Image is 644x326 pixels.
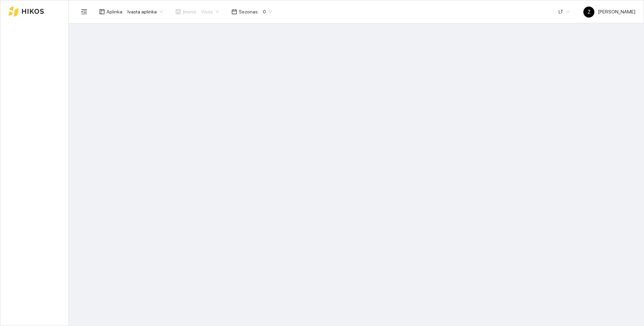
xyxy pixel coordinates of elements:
[127,7,163,17] span: Ivasta aplinka
[99,9,105,14] span: layout
[263,7,272,17] span: 0
[106,8,123,15] span: Aplinka :
[587,7,591,18] span: Ž
[77,5,91,19] button: menu-fold
[175,9,181,14] span: shop
[81,9,87,15] span: menu-fold
[232,9,237,14] span: calendar
[201,7,219,17] span: Visos
[239,8,259,15] span: Sezonas :
[559,7,570,17] span: LT
[183,8,197,15] span: Įmonė :
[583,9,635,14] span: [PERSON_NAME]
